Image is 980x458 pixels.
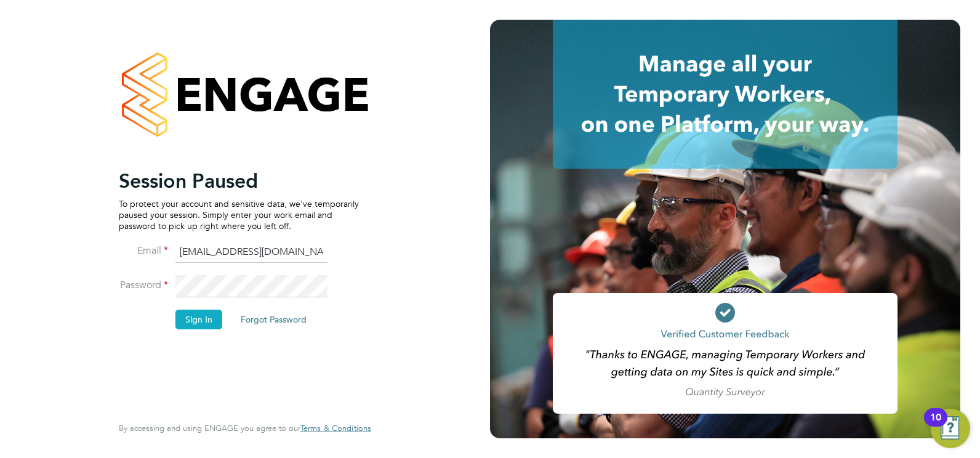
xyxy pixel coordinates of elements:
button: Forgot Password [231,310,316,329]
p: To protect your account and sensitive data, we've temporarily paused your session. Simply enter y... [119,198,359,232]
span: By accessing and using ENGAGE you agree to our [119,423,371,433]
button: Sign In [175,310,222,329]
label: Password [119,279,168,292]
label: Email [119,244,168,257]
h2: Session Paused [119,169,359,193]
button: Open Resource Center, 10 new notifications [931,409,970,448]
a: Terms & Conditions [300,424,371,433]
div: 10 [930,417,941,433]
input: Enter your work email... [175,241,327,263]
